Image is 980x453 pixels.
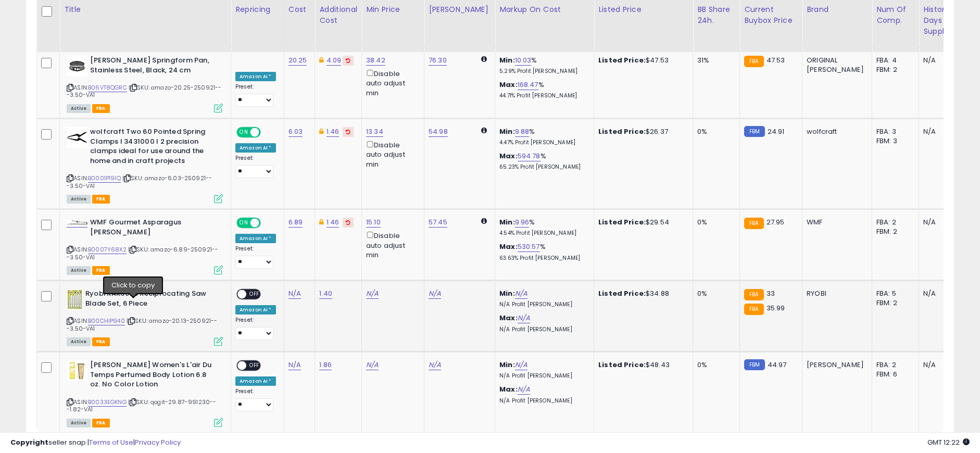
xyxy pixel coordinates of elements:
span: 35.99 [767,303,785,313]
a: 9.96 [515,217,530,228]
div: Disable auto adjust min [366,68,416,98]
i: This overrides the store level Additional Cost for this listing [319,219,323,225]
b: Min: [499,127,515,136]
a: 54.98 [429,127,448,137]
a: 38.42 [366,55,385,66]
div: FBM: 6 [876,370,911,379]
div: [PERSON_NAME] [429,4,491,15]
span: 27.95 [767,217,785,227]
a: 1.46 [326,217,340,228]
a: 20.25 [288,55,307,66]
span: 2025-10-8 12:22 GMT [927,437,970,447]
a: 1.46 [326,127,340,137]
a: N/A [429,288,441,299]
div: Repricing [235,4,280,15]
span: | SKU: amazo-6.03-250921---3.50-VA1 [67,174,212,190]
div: % [499,242,586,261]
div: Current Buybox Price [744,4,798,26]
div: FBA: 2 [876,218,911,227]
div: ASIN: [67,56,223,111]
a: N/A [429,360,441,370]
div: Markup on Cost [499,4,589,15]
div: 31% [697,56,732,65]
img: 31MwpBeqxZL._SL40_.jpg [67,56,87,77]
i: Revert to store-level Additional Cost [346,129,350,134]
a: N/A [366,360,379,370]
div: N/A [923,218,958,227]
b: Ryobi RAK06RB Reciprocating Saw Blade Set, 6 Piece [85,289,212,311]
a: 168.47 [518,80,538,90]
i: Calculated using Dynamic Max Price. [481,218,487,224]
div: wolfcraft [807,127,864,136]
div: FBM: 2 [876,65,911,74]
span: FBA [92,195,110,204]
span: | SKU: amazo-20.13-250921---3.50-VA1 [67,317,218,332]
span: ON [237,128,250,137]
a: B0007Y68X2 [88,245,127,254]
span: | SKU: amazo-20.25-250921---3.50-VA1 [67,83,222,99]
div: WMF [807,218,864,227]
div: ORIGINAL [PERSON_NAME] [807,56,864,74]
div: ASIN: [67,218,223,273]
div: Preset: [235,317,276,340]
p: 63.63% Profit [PERSON_NAME] [499,255,586,262]
div: Listed Price [598,4,688,15]
div: Historical Days Of Supply [923,4,961,37]
p: N/A Profit [PERSON_NAME] [499,301,586,308]
div: % [499,56,586,75]
img: 31oceTpmdeL._SL40_.jpg [67,127,87,148]
b: Listed Price: [598,360,646,370]
div: FBA: 3 [876,127,911,136]
span: 44.97 [768,360,787,370]
a: Terms of Use [89,437,133,447]
img: 41gUi6CraJL._SL40_.jpg [67,360,87,381]
b: [PERSON_NAME] Springform Pan, Stainless Steel, Black, 24 cm [90,56,217,78]
span: | SKU: qogit-29.87-991230---1.82-VA1 [67,398,217,413]
p: 65.23% Profit [PERSON_NAME] [499,163,586,171]
div: 0% [697,127,732,136]
span: All listings currently available for purchase on Amazon [67,419,91,427]
i: Revert to store-level Additional Cost [346,220,350,225]
b: Listed Price: [598,55,646,65]
div: Preset: [235,155,276,178]
div: ASIN: [67,127,223,202]
span: All listings currently available for purchase on Amazon [67,195,91,204]
a: N/A [518,313,530,323]
div: seller snap | | [10,438,181,448]
small: FBA [744,289,763,300]
span: OFF [246,361,263,370]
div: Title [64,4,227,15]
span: OFF [259,128,276,137]
p: N/A Profit [PERSON_NAME] [499,397,586,405]
a: 594.78 [518,151,541,161]
p: 44.71% Profit [PERSON_NAME] [499,92,586,99]
i: Calculated using Dynamic Max Price. [481,56,487,62]
span: 24.91 [768,127,785,136]
div: Min Price [366,4,420,15]
b: Listed Price: [598,127,646,136]
b: Max: [499,80,518,90]
div: 0% [697,289,732,298]
a: N/A [288,288,301,299]
a: 15.10 [366,217,381,228]
span: | SKU: amazo-6.89-250921---3.50-VA1 [67,245,218,261]
img: 210kOHpNJFL._SL40_.jpg [67,220,87,225]
div: N/A [923,56,958,65]
p: 5.29% Profit [PERSON_NAME] [499,68,586,75]
b: Min: [499,55,515,65]
b: Max: [499,242,518,251]
b: Max: [499,313,518,323]
div: [PERSON_NAME] [807,360,864,370]
span: FBA [92,104,110,113]
a: N/A [518,384,530,395]
img: 51g5K8iGKjL._SL40_.jpg [67,289,83,310]
p: N/A Profit [PERSON_NAME] [499,326,586,333]
div: FBA: 4 [876,56,911,65]
div: Amazon AI * [235,376,276,386]
small: FBA [744,218,763,229]
div: Preset: [235,83,276,107]
p: N/A Profit [PERSON_NAME] [499,372,586,380]
i: Calculated using Dynamic Max Price. [481,127,487,134]
i: This overrides the store level Additional Cost for this listing [319,57,323,64]
a: B06VT8QGRC [88,83,127,92]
